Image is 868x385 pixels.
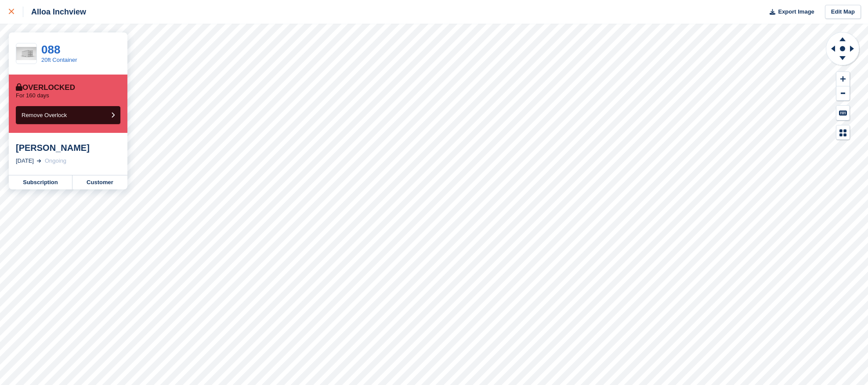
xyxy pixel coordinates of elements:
[16,47,36,61] img: White%20Left%20.jpg
[764,5,814,19] button: Export Image
[45,157,66,165] div: Ongoing
[41,43,60,56] a: 088
[836,106,850,120] button: Keyboard Shortcuts
[9,175,72,189] a: Subscription
[16,157,34,165] div: [DATE]
[836,125,850,140] button: Map Legend
[836,72,850,86] button: Zoom In
[825,5,861,19] a: Edit Map
[37,159,41,163] img: arrow-right-light-icn-cde0832a797a2874e46488d9cf13f60e5c3a73dbe684e267c42b8395dfbc2abf.svg
[23,7,86,17] div: Alloa Inchview
[778,7,814,16] span: Export Image
[836,86,850,101] button: Zoom Out
[22,112,67,118] span: Remove Overlock
[16,143,120,153] div: [PERSON_NAME]
[16,92,49,99] p: For 160 days
[41,57,77,63] a: 20ft Container
[16,106,120,124] button: Remove Overlock
[72,175,127,189] a: Customer
[16,83,75,92] div: Overlocked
